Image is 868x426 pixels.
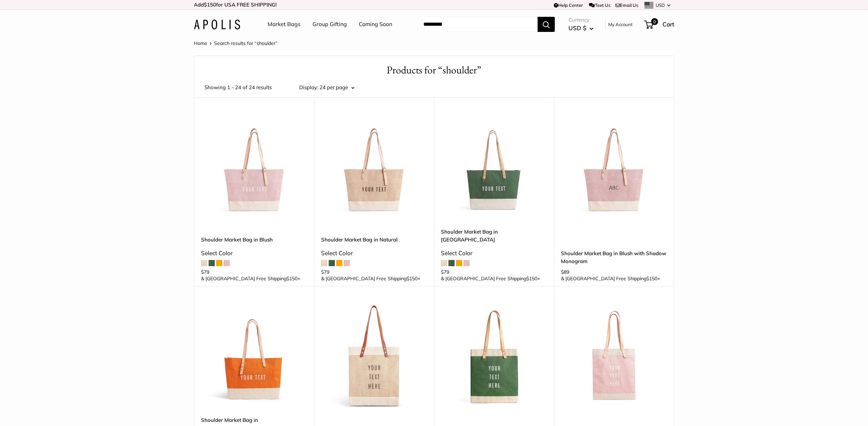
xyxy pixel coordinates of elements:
[194,40,207,46] a: Home
[561,303,667,410] a: Market Tote in BlushMarket Tote in Blush
[201,115,307,221] img: Shoulder Market Bag in Blush
[589,2,610,8] a: Text Us
[321,115,427,221] a: Shoulder Market Bag in NaturalShoulder Market Bag in Natural
[319,84,348,91] span: 24 per page
[201,269,209,275] span: $79
[561,249,667,265] a: Shoulder Market Bag in Blush with Shadow Monogram
[319,83,354,92] button: 24 per page
[441,276,540,281] span: & [GEOGRAPHIC_DATA] Free Shipping +
[201,236,307,244] a: Shoulder Market Bag in Blush
[646,275,657,282] span: $150
[561,276,660,281] span: & [GEOGRAPHIC_DATA] Free Shipping +
[321,115,427,221] img: Shoulder Market Bag in Natural
[561,115,667,221] img: Shoulder Market Bag in Blush with Shadow Monogram
[204,63,664,78] h1: Products for “shoulder”
[313,19,347,29] a: Group Gifting
[526,275,537,282] span: $150
[615,2,638,8] a: Email Us
[651,18,658,25] span: 0
[568,15,594,25] span: Currency
[561,269,569,275] span: $89
[201,276,300,281] span: & [GEOGRAPHIC_DATA] Free Shipping +
[201,303,307,410] a: Make it yours with custom, printed text.Shoulder Market Bag in Citrus
[194,39,278,48] nav: Breadcrumb
[201,303,307,410] img: Make it yours with custom, printed text.
[359,19,392,29] a: Coming Soon
[441,228,547,244] a: Shoulder Market Bag in [GEOGRAPHIC_DATA]
[441,303,547,410] img: description_Make it yours with custom printed text.
[561,303,667,410] img: Market Tote in Blush
[554,2,583,8] a: Help Center
[441,303,547,410] a: description_Make it yours with custom printed text.description_Spacious inner area with room for ...
[201,115,307,221] a: Shoulder Market Bag in BlushShoulder Market Bag in Blush
[194,20,240,29] img: Apolis
[568,23,594,34] button: USD $
[441,248,547,259] div: Select Color
[204,1,216,8] span: $150
[441,115,547,221] a: Shoulder Market Bag in Field GreenShoulder Market Bag in Field Green
[201,248,307,259] div: Select Color
[441,269,449,275] span: $79
[645,19,674,30] a: 0 Cart
[204,83,272,92] span: Showing 1 - 24 of 24 results
[321,248,427,259] div: Select Color
[286,275,297,282] span: $150
[561,115,667,221] a: Shoulder Market Bag in Blush with Shadow MonogramShoulder Market Bag in Blush with Shadow Monogram
[321,303,427,410] img: description_Make it yours with custom printed text.
[418,17,538,32] input: Search...
[299,83,318,92] label: Display:
[662,21,674,28] span: Cart
[441,115,547,221] img: Shoulder Market Bag in Field Green
[568,24,586,32] span: USD $
[407,275,418,282] span: $150
[321,236,427,244] a: Shoulder Market Bag in Natural
[321,269,329,275] span: $79
[321,276,420,281] span: & [GEOGRAPHIC_DATA] Free Shipping +
[268,19,301,29] a: Market Bags
[214,40,278,46] span: Search results for “shoulder”
[656,2,665,8] span: USD
[321,303,427,410] a: description_Make it yours with custom printed text.description_The Original Market bag in its 4 n...
[608,20,633,28] a: My Account
[538,17,555,32] button: Search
